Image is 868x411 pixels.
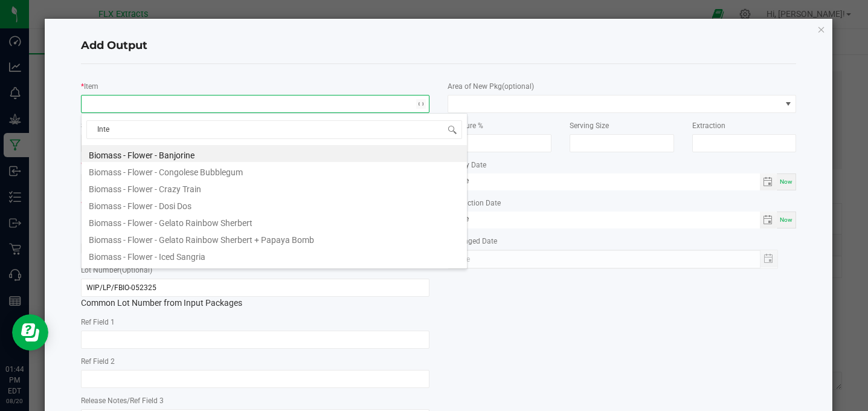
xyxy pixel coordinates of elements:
[12,314,48,351] iframe: Resource center
[120,266,152,274] span: (Optional)
[81,317,115,328] label: Ref Field 1
[84,81,98,92] label: Item
[448,236,497,247] label: Packaged Date
[502,82,534,91] span: (optional)
[81,395,164,406] label: Release Notes/Ref Field 3
[448,198,501,209] label: Production Date
[760,212,777,228] span: Toggle calendar
[448,81,534,92] label: Area of New Pkg
[81,279,429,309] div: Common Lot Number from Input Packages
[760,173,777,190] span: Toggle calendar
[448,212,760,227] input: Date
[81,356,115,367] label: Ref Field 2
[780,216,792,223] span: Now
[692,120,725,131] label: Extraction
[448,173,760,189] input: Date
[780,178,792,185] span: Now
[570,120,609,131] label: Serving Size
[81,265,152,276] label: Lot Number
[81,38,797,54] h4: Add Output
